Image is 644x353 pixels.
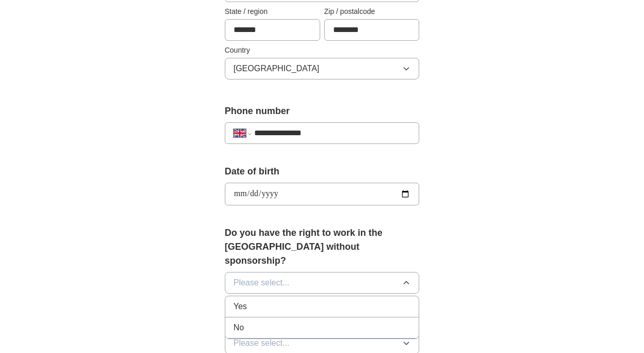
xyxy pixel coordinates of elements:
[225,272,420,294] button: Please select...
[234,62,320,75] span: [GEOGRAPHIC_DATA]
[225,104,420,118] label: Phone number
[225,165,420,179] label: Date of birth
[225,6,320,17] label: State / region
[225,58,420,79] button: [GEOGRAPHIC_DATA]
[234,337,290,349] span: Please select...
[225,226,420,268] label: Do you have the right to work in the [GEOGRAPHIC_DATA] without sponsorship?
[225,45,420,56] label: Country
[324,6,420,17] label: Zip / postalcode
[234,277,290,289] span: Please select...
[234,322,244,334] span: No
[234,300,247,313] span: Yes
